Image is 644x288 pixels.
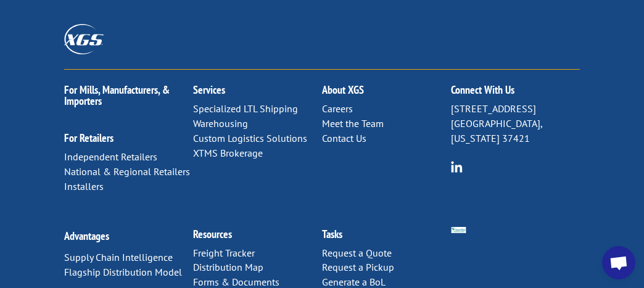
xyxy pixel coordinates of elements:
[193,117,248,130] a: Warehousing
[64,266,182,278] a: Flagship Distribution Model
[451,84,580,102] h2: Connect With Us
[193,147,263,159] a: XTMS Brokerage
[64,229,109,243] a: Advantages
[255,138,263,146] input: Contact by Phone
[252,102,321,112] span: Contact Preference
[64,24,104,54] img: XGS_Logos_ALL_2024_All_White
[193,261,263,273] a: Distribution Map
[193,102,298,115] a: Specialized LTL Shipping
[64,165,190,178] a: National & Regional Retailers
[322,102,353,115] a: Careers
[322,261,394,273] a: Request a Pickup
[193,83,225,97] a: Services
[451,227,466,233] img: Smartway_Logo
[255,121,263,130] input: Contact by Email
[322,247,392,259] a: Request a Quote
[64,180,104,192] a: Installers
[602,246,635,279] div: Open chat
[451,161,463,173] img: group-6
[322,229,451,246] h2: Tasks
[193,132,307,144] a: Custom Logistics Solutions
[451,102,580,146] p: [STREET_ADDRESS] [GEOGRAPHIC_DATA], [US_STATE] 37421
[322,132,366,144] a: Contact Us
[193,227,232,241] a: Resources
[322,117,384,130] a: Meet the Team
[322,83,364,97] a: About XGS
[64,251,173,263] a: Supply Chain Intelligence
[266,139,330,148] span: Contact by Phone
[64,83,170,108] a: For Mills, Manufacturers, & Importers
[193,247,255,259] a: Freight Tracker
[322,276,386,288] a: Generate a BoL
[252,1,290,10] span: Last name
[252,52,305,61] span: Phone number
[193,276,279,288] a: Forms & Documents
[266,122,327,131] span: Contact by Email
[64,150,157,163] a: Independent Retailers
[64,131,114,145] a: For Retailers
